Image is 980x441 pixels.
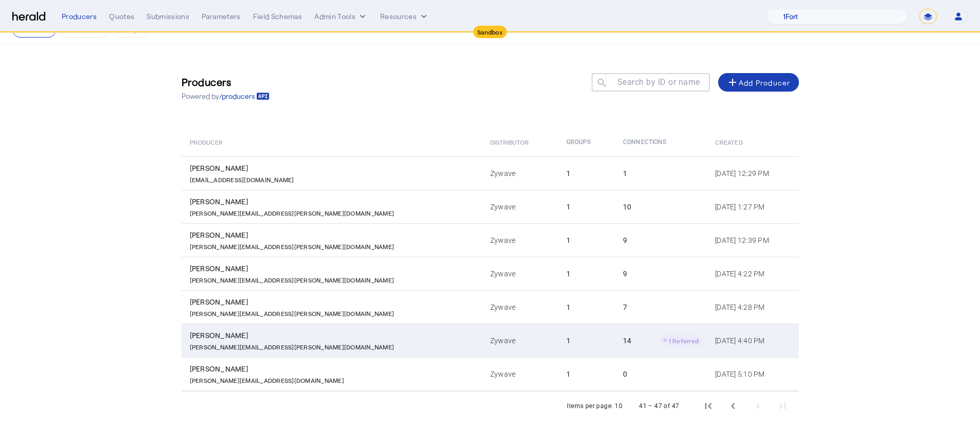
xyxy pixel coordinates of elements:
[707,190,798,223] td: [DATE] 1:27 PM
[669,337,699,344] span: 1 Referred
[482,257,558,290] td: Zywave
[482,223,558,257] td: Zywave
[617,77,700,87] mat-label: Search by ID or name
[482,290,558,324] td: Zywave
[558,223,615,257] td: 1
[482,357,558,391] td: Zywave
[623,269,703,279] div: 9
[473,26,507,38] div: Sandbox
[109,11,134,22] div: Quotes
[615,128,707,156] th: Connections
[696,394,721,418] button: First page
[190,274,395,284] p: [PERSON_NAME][EMAIL_ADDRESS][PERSON_NAME][DOMAIN_NAME]
[147,11,189,22] div: Submissions
[558,290,615,324] td: 1
[558,257,615,290] td: 1
[190,163,478,173] div: [PERSON_NAME]
[482,128,558,156] th: Distributor
[623,334,703,347] div: 14
[707,290,798,324] td: [DATE] 4:28 PM
[190,197,478,207] div: [PERSON_NAME]
[707,156,798,190] td: [DATE] 12:29 PM
[190,307,395,317] p: [PERSON_NAME][EMAIL_ADDRESS][PERSON_NAME][DOMAIN_NAME]
[623,168,703,179] div: 1
[558,324,615,357] td: 1
[190,364,478,374] div: [PERSON_NAME]
[707,357,798,391] td: [DATE] 5:10 PM
[623,369,703,379] div: 0
[623,302,703,312] div: 7
[190,297,478,307] div: [PERSON_NAME]
[726,76,739,89] mat-icon: add
[182,128,482,156] th: Producer
[558,128,615,156] th: Groups
[202,11,241,22] div: Parameters
[190,230,478,240] div: [PERSON_NAME]
[190,330,478,341] div: [PERSON_NAME]
[707,223,798,257] td: [DATE] 12:39 PM
[190,374,344,384] p: [PERSON_NAME][EMAIL_ADDRESS][DOMAIN_NAME]
[615,401,622,411] div: 10
[558,156,615,190] td: 1
[623,202,703,212] div: 10
[190,341,395,351] p: [PERSON_NAME][EMAIL_ADDRESS][PERSON_NAME][DOMAIN_NAME]
[314,11,368,22] button: internal dropdown menu
[482,156,558,190] td: Zywave
[567,401,613,411] div: Items per page:
[190,263,478,274] div: [PERSON_NAME]
[558,357,615,391] td: 1
[182,75,270,89] h3: Producers
[380,11,429,22] button: Resources dropdown menu
[707,128,798,156] th: Created
[482,190,558,223] td: Zywave
[639,401,679,411] div: 41 – 47 of 47
[62,11,97,22] div: Producers
[592,77,609,90] mat-icon: search
[707,257,798,290] td: [DATE] 4:22 PM
[190,207,395,217] p: [PERSON_NAME][EMAIL_ADDRESS][PERSON_NAME][DOMAIN_NAME]
[190,173,294,184] p: [EMAIL_ADDRESS][DOMAIN_NAME]
[707,324,798,357] td: [DATE] 4:40 PM
[190,240,395,251] p: [PERSON_NAME][EMAIL_ADDRESS][PERSON_NAME][DOMAIN_NAME]
[12,12,45,22] img: Herald Logo
[253,11,302,22] div: Field Schemas
[482,324,558,357] td: Zywave
[721,394,745,418] button: Previous page
[558,190,615,223] td: 1
[182,91,270,101] p: Powered by
[718,73,799,92] button: Add Producer
[623,235,703,245] div: 9
[726,76,791,89] div: Add Producer
[219,91,270,101] a: /producers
